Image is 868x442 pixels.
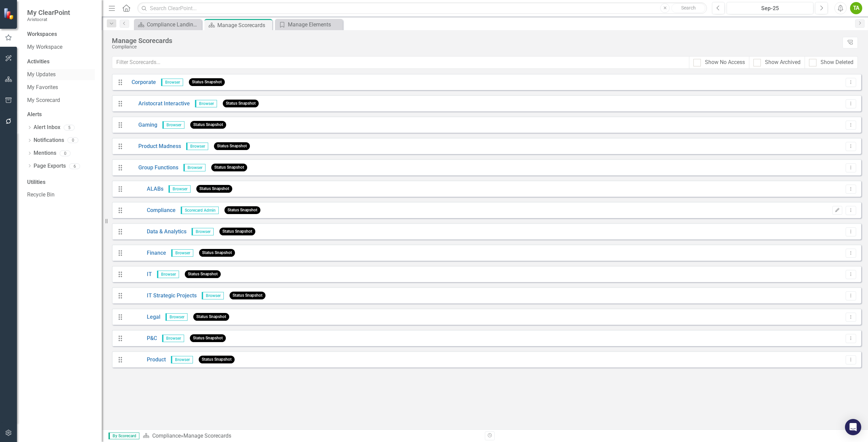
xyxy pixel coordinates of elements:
img: ClearPoint Strategy [3,8,15,20]
span: Browser [183,164,205,171]
div: » Manage Scorecards [143,432,480,440]
a: Legal [126,313,160,321]
a: Page Exports [34,162,66,170]
span: My ClearPoint [27,8,70,17]
span: Browser [157,271,179,278]
span: Browser [195,100,217,107]
a: My Updates [27,71,95,79]
div: Workspaces [27,30,57,38]
a: Manage Elements [277,20,341,29]
input: Filter Scorecards... [112,56,689,69]
div: Compliance Landing Page [147,20,200,29]
a: Mentions [34,149,56,157]
a: Aristocrat Interactive [126,100,190,108]
div: 0 [67,138,78,143]
small: Aristocrat [27,17,70,22]
span: Status Snapshot [190,334,226,342]
a: Notifications [34,136,64,144]
div: Show Deleted [821,59,853,66]
span: Browser [162,335,184,342]
span: Status Snapshot [190,121,226,129]
span: Browser [192,228,214,235]
button: Search [671,3,705,13]
a: IT Strategic Projects [126,292,197,300]
div: Alerts [27,111,95,119]
button: TA [850,2,862,14]
div: Activities [27,58,95,66]
span: Status Snapshot [185,270,221,278]
div: 0 [60,150,71,156]
a: Group Functions [126,164,178,172]
a: Product [126,356,166,364]
a: ALABs [126,185,163,193]
div: Sep-25 [729,4,811,13]
div: Compliance [112,44,839,49]
a: Finance [126,249,166,257]
a: My Workspace [27,43,95,51]
a: Compliance [152,433,181,439]
a: Product Madness [126,143,181,150]
a: Corporate [126,79,156,86]
span: Status Snapshot [223,100,259,107]
div: Show Archived [765,59,801,66]
span: Status Snapshot [196,185,232,193]
a: My Favorites [27,84,95,91]
span: Browser [171,249,193,257]
a: Recycle Bin [27,191,95,199]
a: P&C [126,335,157,342]
span: Browser [186,143,208,150]
div: 6 [69,163,80,169]
span: Browser [165,313,188,321]
span: Browser [169,185,191,193]
span: Scorecard Admin [181,207,219,214]
span: Status Snapshot [211,164,247,171]
span: Browser [162,121,184,129]
a: Alert Inbox [34,124,60,131]
span: Browser [202,292,224,299]
a: Compliance Landing Page [136,20,200,29]
a: Data & Analytics [126,228,186,236]
span: Status Snapshot [214,142,250,150]
span: Browser [161,79,183,86]
span: Browser [171,356,193,363]
div: Show No Access [705,59,745,66]
span: Status Snapshot [189,78,225,86]
button: Sep-25 [727,2,813,14]
a: IT [126,271,152,278]
a: My Scorecard [27,97,95,104]
div: Manage Elements [288,20,341,29]
span: Status Snapshot [193,313,229,321]
a: Gaming [126,121,157,129]
div: Utilities [27,178,95,186]
span: Status Snapshot [219,228,255,235]
div: Open Intercom Messenger [845,419,861,435]
span: By Scorecard [108,433,139,439]
span: Status Snapshot [199,356,235,363]
span: Status Snapshot [230,292,265,299]
div: 5 [64,125,75,130]
span: Status Snapshot [199,249,235,257]
div: Manage Scorecards [217,21,271,29]
input: Search ClearPoint... [137,2,707,14]
div: Manage Scorecards [112,37,839,44]
a: Compliance [126,207,176,214]
span: Search [681,5,696,10]
span: Status Snapshot [224,206,260,214]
